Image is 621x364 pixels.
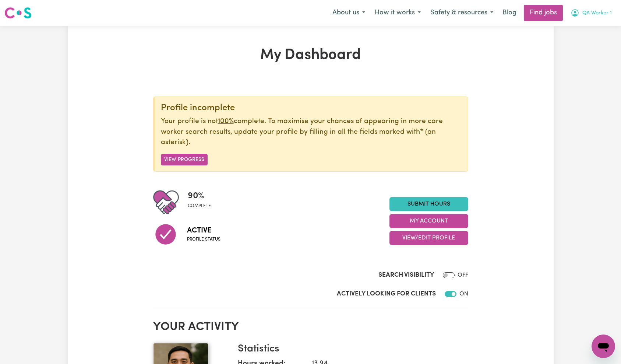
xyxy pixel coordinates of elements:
span: 90 % [188,189,211,203]
button: View Progress [161,154,208,165]
button: How it works [370,5,426,21]
button: View/Edit Profile [389,231,468,245]
span: complete [188,203,211,209]
h1: My Dashboard [153,46,468,64]
div: Profile incomplete [161,103,462,113]
u: 100% [218,118,234,125]
button: My Account [389,214,468,228]
span: OFF [458,272,468,278]
span: QA Worker 1 [582,9,612,17]
span: Profile status [187,236,220,243]
label: Actively Looking for Clients [337,289,436,299]
span: Active [187,225,220,236]
button: About us [328,5,370,21]
label: Search Visibility [378,270,434,280]
button: My Account [566,5,617,21]
h2: Your activity [153,320,468,334]
p: Your profile is not complete. To maximise your chances of appearing in more care worker search re... [161,116,462,148]
div: Profile completeness: 90% [188,189,217,215]
a: Careseekers logo [4,4,32,21]
span: ON [459,291,468,297]
a: Blog [498,5,521,21]
img: Careseekers logo [4,6,32,20]
button: Safety & resources [426,5,498,21]
h3: Statistics [238,343,462,356]
iframe: Button to launch messaging window [592,335,615,358]
a: Submit Hours [389,197,468,211]
a: Find jobs [524,5,563,21]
